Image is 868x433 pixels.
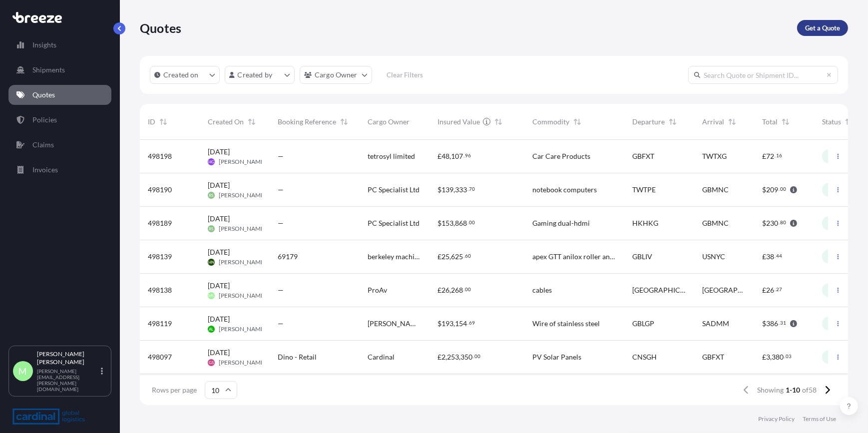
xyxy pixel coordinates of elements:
span: [DATE] [208,314,230,324]
p: Created on [163,70,199,80]
span: $ [762,320,766,327]
span: Showing [757,385,784,395]
a: Insights [8,35,111,55]
span: PC Specialist Ltd [368,218,420,228]
span: PV Solar Panels [532,352,581,362]
span: — [278,218,284,228]
span: . [463,154,464,157]
button: Sort [726,116,738,128]
span: 27 [776,288,782,291]
span: Gaming dual-hdmi [532,218,590,228]
button: Sort [571,116,583,128]
p: Insights [32,40,56,50]
span: GBMNC [702,185,729,195]
span: . [775,154,776,157]
span: 230 [766,220,778,227]
span: , [459,354,460,361]
span: USNYC [702,252,725,262]
a: Privacy Policy [758,415,795,423]
span: Status [822,117,841,127]
span: Commodity [532,117,569,127]
span: 2 [441,354,445,361]
span: berkeley machinery [368,252,422,262]
span: , [449,287,451,294]
span: . [779,187,780,191]
button: Sort [157,116,169,128]
a: Policies [8,110,111,130]
span: Arrival [702,117,724,127]
span: 25 [441,253,449,260]
p: Cargo Owner [315,70,358,80]
span: . [467,187,468,191]
span: — [278,319,284,329]
a: Get a Quote [797,20,848,36]
span: 386 [766,320,778,327]
p: [PERSON_NAME] [PERSON_NAME] [37,350,99,366]
span: 69 [469,321,475,325]
span: , [449,153,451,160]
button: Sort [843,116,855,128]
span: 498139 [148,252,172,262]
span: $ [437,186,441,193]
span: [DATE] [208,348,230,358]
span: Total [762,117,778,127]
span: Booking Reference [278,117,336,127]
span: GBFXT [632,151,654,161]
span: cables [532,285,552,295]
span: $ [437,220,441,227]
span: £ [437,253,441,260]
span: [PERSON_NAME] [219,325,266,333]
p: Terms of Use [803,415,836,423]
span: 139 [441,186,453,193]
span: — [278,285,284,295]
span: , [453,220,455,227]
span: 96 [465,154,471,157]
span: M [19,366,27,376]
button: Clear Filters [377,67,433,83]
span: , [445,354,447,361]
span: [GEOGRAPHIC_DATA] [702,285,746,295]
span: 38 [766,253,774,260]
span: notebook computers [532,185,597,195]
span: . [463,254,464,258]
span: GBLGP [632,319,654,329]
span: Created On [208,117,244,127]
span: SADMM [702,319,729,329]
span: . [779,321,780,325]
span: 00 [780,187,786,191]
span: 80 [780,221,786,224]
span: 00 [469,221,475,224]
span: Rows per page [152,385,197,395]
span: Car Care Products [532,151,590,161]
p: Created by [238,70,273,80]
span: . [779,221,780,224]
span: $ [762,186,766,193]
span: 498119 [148,319,172,329]
span: , [453,320,455,327]
p: [PERSON_NAME][EMAIL_ADDRESS][PERSON_NAME][DOMAIN_NAME] [37,368,99,392]
span: [PERSON_NAME] [219,225,266,233]
span: £ [437,287,441,294]
span: 498190 [148,185,172,195]
button: Sort [492,116,504,128]
span: 868 [455,220,467,227]
span: £ [762,153,766,160]
span: 153 [441,220,453,227]
span: — [278,151,284,161]
span: . [467,221,468,224]
span: Cardinal [368,352,395,362]
span: 70 [469,187,475,191]
a: Shipments [8,60,111,80]
input: Search Quote or Shipment ID... [688,66,838,84]
span: £ [762,354,766,361]
span: [PERSON_NAME] [219,158,266,166]
span: 209 [766,186,778,193]
span: 16 [776,154,782,157]
span: [GEOGRAPHIC_DATA] [632,285,686,295]
span: GBMNC [702,218,729,228]
span: , [449,253,451,260]
span: . [775,254,776,258]
span: PC Specialist Ltd [368,185,420,195]
span: 26 [441,287,449,294]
